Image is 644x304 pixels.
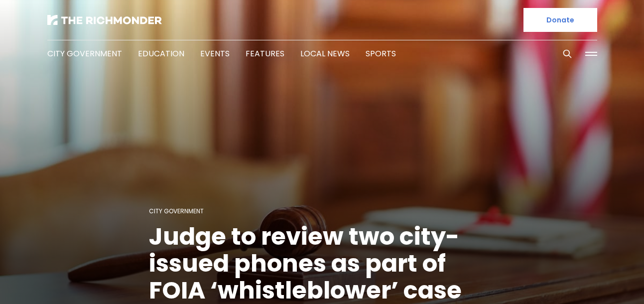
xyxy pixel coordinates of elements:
[300,48,350,59] a: Local News
[200,48,230,59] a: Events
[246,48,284,59] a: Features
[138,48,184,59] a: Education
[47,15,162,25] img: The Richmonder
[560,255,644,304] iframe: portal-trigger
[366,48,396,59] a: Sports
[523,8,597,32] a: Donate
[47,48,122,59] a: City Government
[560,46,575,61] button: Search this site
[149,207,204,215] a: City Government
[149,223,496,304] h1: Judge to review two city-issued phones as part of FOIA ‘whistleblower’ case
